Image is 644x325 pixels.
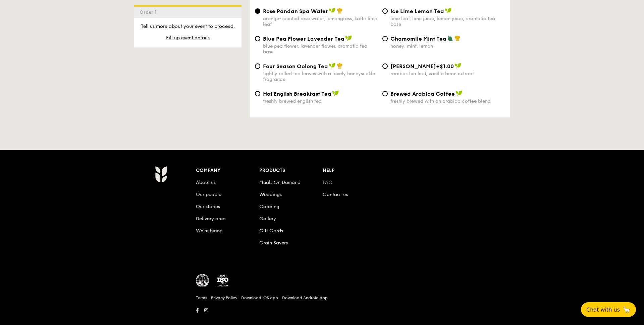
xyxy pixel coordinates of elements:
a: Grain Savers [259,240,288,246]
a: Download iOS app [241,295,278,300]
div: honey, mint, lemon [390,43,504,49]
a: We’re hiring [196,228,223,234]
a: Gift Cards [259,228,283,234]
div: freshly brewed english tea [263,98,377,104]
input: Brewed Arabica Coffeefreshly brewed with an arabica coffee blend [382,91,388,96]
img: icon-chef-hat.a58ddaea.svg [337,8,343,14]
img: MUIS Halal Certified [196,274,209,287]
a: Download Android app [282,295,328,300]
a: Contact us [323,192,348,197]
a: Privacy Policy [211,295,237,300]
input: [PERSON_NAME]+$1.00rooibos tea leaf, vanilla bean extract [382,63,388,69]
img: icon-vegetarian.fe4039eb.svg [447,35,453,41]
span: Order 1 [140,9,159,15]
div: rooibos tea leaf, vanilla bean extract [390,71,504,77]
button: Chat with us🦙 [581,302,636,317]
div: orange-scented rose water, lemongrass, kaffir lime leaf [263,16,377,27]
img: icon-chef-hat.a58ddaea.svg [454,35,461,41]
span: Hot English Breakfast Tea [263,91,331,97]
img: icon-vegan.f8ff3823.svg [329,63,335,69]
img: ISO Certified [216,274,229,287]
div: Company [196,166,259,175]
div: Products [259,166,323,175]
a: Delivery area [196,216,226,222]
span: Brewed Arabica Coffee [390,91,455,97]
a: Terms [196,295,207,300]
img: icon-vegan.f8ff3823.svg [455,90,462,96]
a: Our stories [196,204,220,210]
a: Meals On Demand [259,180,301,185]
a: Gallery [259,216,276,222]
span: Rose Pandan Spa Water [263,8,328,14]
a: Weddings [259,192,282,197]
div: tightly rolled tea leaves with a lovely honeysuckle fragrance [263,71,377,82]
span: Chat with us [586,307,620,313]
img: icon-vegan.f8ff3823.svg [332,90,339,96]
span: Blue Pea Flower Lavender Tea [263,36,344,42]
a: About us [196,180,216,185]
input: Rose Pandan Spa Waterorange-scented rose water, lemongrass, kaffir lime leaf [255,8,260,14]
img: icon-vegan.f8ff3823.svg [454,63,461,69]
div: freshly brewed with an arabica coffee blend [390,98,504,104]
a: Our people [196,192,221,197]
a: FAQ [323,180,332,185]
h6: Revision [129,315,515,320]
a: Catering [259,204,279,210]
input: Ice Lime Lemon Tealime leaf, lime juice, lemon juice, aromatic tea base [382,8,388,14]
div: blue pea flower, lavender flower, aromatic tea base [263,43,377,55]
input: Four Season Oolong Teatightly rolled tea leaves with a lovely honeysuckle fragrance [255,63,260,69]
span: [PERSON_NAME] [390,63,436,69]
span: Four Season Oolong Tea [263,63,328,69]
input: Blue Pea Flower Lavender Teablue pea flower, lavender flower, aromatic tea base [255,36,260,41]
img: AYc88T3wAAAABJRU5ErkJggg== [155,166,167,183]
span: +$1.00 [436,63,454,69]
div: lime leaf, lime juice, lemon juice, aromatic tea base [390,16,504,27]
p: Tell us more about your event to proceed. [140,23,236,30]
input: Hot English Breakfast Teafreshly brewed english tea [255,91,260,96]
span: 🦙 [623,306,631,314]
img: icon-vegan.f8ff3823.svg [345,35,352,41]
input: Chamomile Mint Teahoney, mint, lemon [382,36,388,41]
img: icon-chef-hat.a58ddaea.svg [337,63,343,69]
img: icon-vegan.f8ff3823.svg [445,8,451,14]
img: icon-vegan.f8ff3823.svg [329,8,335,14]
span: Chamomile Mint Tea [390,36,446,42]
span: Ice Lime Lemon Tea [390,8,444,14]
div: Help [323,166,386,175]
span: Fill up event details [166,35,210,41]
